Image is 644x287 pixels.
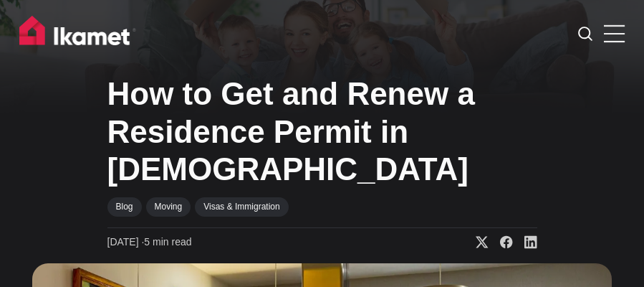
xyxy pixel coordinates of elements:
[464,235,489,250] a: Share on X
[195,197,288,216] a: Visas & Immigration
[19,16,137,52] img: Ikamet home
[107,75,537,189] h1: How to Get and Renew a Residence Permit in [DEMOGRAPHIC_DATA]
[107,236,145,248] span: [DATE] ∙
[489,235,513,250] a: Share on Facebook
[107,197,142,216] a: Blog
[107,235,192,250] time: 5 min read
[513,235,537,250] a: Share on Linkedin
[146,197,191,216] a: Moving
